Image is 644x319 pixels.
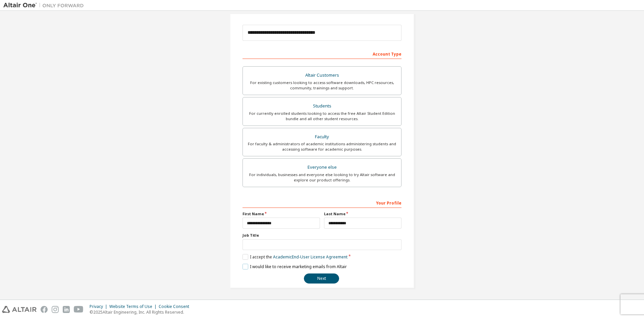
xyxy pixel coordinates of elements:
[243,254,347,260] label: I accept the
[247,172,397,183] div: For individuals, businesses and everyone else looking to try Altair software and explore our prod...
[247,101,397,111] div: Students
[74,306,84,313] img: youtube.svg
[41,306,48,313] img: facebook.svg
[243,264,347,269] label: I would like to receive marketing emails from Altair
[247,71,397,80] div: Altair Customers
[273,254,347,260] a: Academic End-User License Agreement
[3,2,87,9] img: Altair One
[52,306,59,313] img: instagram.svg
[304,273,339,284] button: Next
[63,306,70,313] img: linkedin.svg
[90,309,193,315] p: © 2025 Altair Engineering, Inc. All Rights Reserved.
[247,132,397,142] div: Faculty
[247,111,397,122] div: For currently enrolled students looking to access the free Altair Student Edition bundle and all ...
[324,211,401,217] label: Last Name
[243,48,401,59] div: Account Type
[247,80,397,91] div: For existing customers looking to access software downloads, HPC resources, community, trainings ...
[159,304,193,309] div: Cookie Consent
[109,304,159,309] div: Website Terms of Use
[243,233,401,238] label: Job Title
[90,304,109,309] div: Privacy
[243,197,401,208] div: Your Profile
[243,211,320,217] label: First Name
[2,306,37,313] img: altair_logo.svg
[247,163,397,172] div: Everyone else
[247,141,397,152] div: For faculty & administrators of academic institutions administering students and accessing softwa...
